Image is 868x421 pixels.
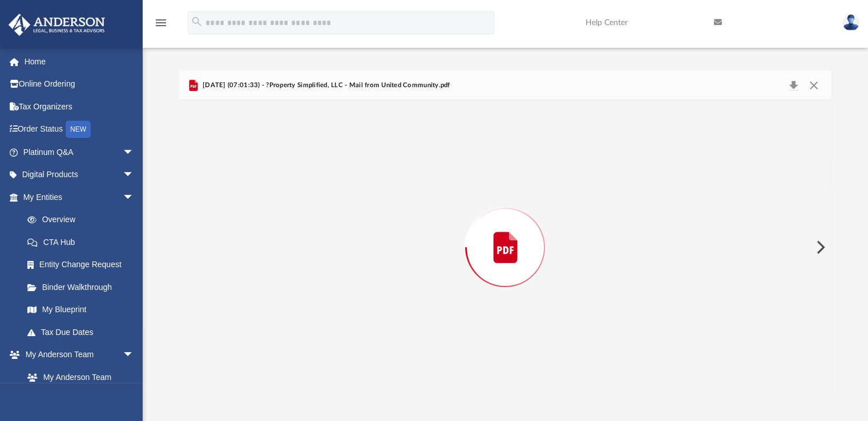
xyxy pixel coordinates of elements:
a: Order StatusNEW [8,118,151,141]
a: Online Ordering [8,73,151,96]
button: Close [804,77,824,93]
a: My Anderson Team [16,366,140,389]
a: Overview [16,209,151,231]
div: Preview [179,71,832,395]
a: Binder Walkthrough [16,276,151,299]
a: Tax Organizers [8,95,151,118]
a: Tax Due Dates [16,321,151,344]
a: My Entitiesarrow_drop_down [8,186,151,209]
span: arrow_drop_down [123,186,146,209]
i: search [191,15,203,28]
span: [DATE] (07:01:33) - ?Property Simplified, LLC - Mail from United Community.pdf [200,80,450,91]
a: Digital Productsarrow_drop_down [8,164,151,186]
a: menu [154,22,168,30]
span: arrow_drop_down [123,344,146,367]
a: Home [8,50,151,73]
a: Entity Change Request [16,254,151,276]
span: arrow_drop_down [123,141,146,164]
a: Platinum Q&Aarrow_drop_down [8,141,151,164]
button: Download [784,77,804,93]
img: User Pic [842,14,859,31]
img: Anderson Advisors Platinum Portal [5,14,108,36]
a: CTA Hub [16,231,151,254]
span: arrow_drop_down [123,164,146,187]
i: menu [154,16,168,30]
div: NEW [66,121,91,138]
a: My Blueprint [16,299,146,321]
button: Next File [807,231,832,263]
a: My Anderson Teamarrow_drop_down [8,344,146,366]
